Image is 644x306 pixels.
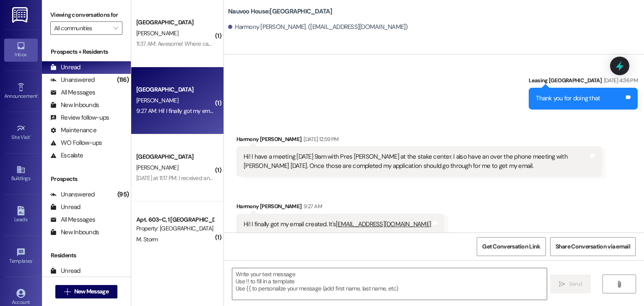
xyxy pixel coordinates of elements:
[569,280,582,288] span: Send
[50,190,95,199] div: Unanswered
[136,18,214,27] div: [GEOGRAPHIC_DATA]
[55,285,117,298] button: New Message
[4,39,38,61] a: Inbox
[529,76,638,88] div: Leasing [GEOGRAPHIC_DATA]
[136,29,178,37] span: [PERSON_NAME]
[4,162,38,185] a: Buildings
[74,287,109,296] span: New Message
[236,135,602,146] div: Harmony [PERSON_NAME]
[50,126,96,135] div: Maintenance
[556,242,630,251] span: Share Conversation via email
[4,204,38,226] a: Leads
[50,63,80,72] div: Unread
[42,175,131,183] div: Prospects
[301,135,338,144] div: [DATE] 12:59 PM
[136,174,563,182] div: [DATE] at 11:17 PM: I received an email saying that I need to pay separately for my parking pass,...
[228,23,408,31] div: Harmony [PERSON_NAME]. ([EMAIL_ADDRESS][DOMAIN_NAME])
[4,245,38,268] a: Templates •
[50,267,80,275] div: Unread
[115,188,131,201] div: (95)
[301,202,322,211] div: 9:27 AM
[12,7,29,23] img: ResiDesk Logo
[115,73,131,86] div: (116)
[136,152,214,161] div: [GEOGRAPHIC_DATA]
[136,235,158,243] span: M. Storm
[550,237,636,256] button: Share Conversation via email
[50,203,80,212] div: Unread
[236,202,444,214] div: Harmony [PERSON_NAME]
[50,101,99,110] div: New Inbounds
[244,220,431,229] div: Hi! I finally got my email created. It's
[616,281,622,288] i: 
[602,76,638,85] div: [DATE] 4:36 PM
[30,133,31,139] span: •
[482,242,540,251] span: Get Conversation Link
[50,139,102,147] div: WO Follow-ups
[42,251,131,260] div: Residents
[477,237,545,256] button: Get Conversation Link
[64,288,70,295] i: 
[50,228,99,237] div: New Inbounds
[550,275,591,293] button: Send
[136,164,178,171] span: [PERSON_NAME]
[136,85,214,94] div: [GEOGRAPHIC_DATA]
[50,88,95,97] div: All Messages
[559,281,565,288] i: 
[136,215,214,224] div: Apt. 603~C, 1 [GEOGRAPHIC_DATA]
[136,40,262,47] div: 11:37 AM: Awesome! Where can I get this document?
[50,76,95,84] div: Unanswered
[136,97,178,104] span: [PERSON_NAME]
[536,94,600,103] div: Thank you for doing that
[228,7,332,16] b: Nauvoo House: [GEOGRAPHIC_DATA]
[50,151,83,160] div: Escalate
[42,47,131,56] div: Prospects + Residents
[136,246,536,254] div: [DATE] at 10:46 PM: Hi again! To pay the fee for early move in, I am just submitting a payment fo...
[54,21,109,35] input: All communities
[37,92,39,98] span: •
[336,220,431,228] a: [EMAIL_ADDRESS][DOMAIN_NAME]
[136,107,332,115] div: 9:27 AM: Hi! I finally got my email created. It's [EMAIL_ADDRESS][DOMAIN_NAME]
[50,113,109,122] div: Review follow-ups
[4,121,38,144] a: Site Visit •
[32,257,34,263] span: •
[244,152,589,170] div: Hi! I have a meeting [DATE] 9am with Pres [PERSON_NAME] at the stake center. I also have an over ...
[50,215,95,224] div: All Messages
[113,25,118,31] i: 
[136,224,214,233] div: Property: [GEOGRAPHIC_DATA]
[50,8,122,21] label: Viewing conversations for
